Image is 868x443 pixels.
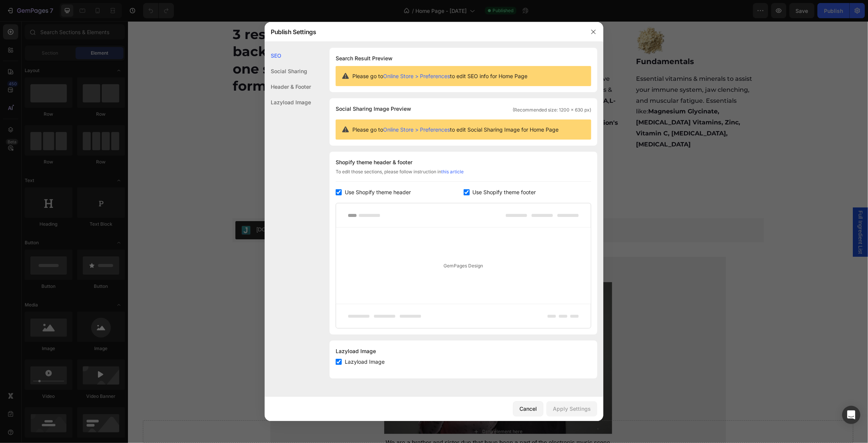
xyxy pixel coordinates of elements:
a: Online Store > Preferences [383,126,450,133]
div: Header & Footer [265,79,311,94]
span: Lazyload Image [345,357,385,366]
div: GemPages Design [336,228,591,304]
div: To edit those sections, please follow instruction in [336,168,591,182]
div: Lazyload Image [265,94,311,110]
span: Please go to to edit SEO info for Home Page [352,72,527,80]
strong: L-Theanine, L-[MEDICAL_DATA], [PERSON_NAME], [PERSON_NAME], & [PERSON_NAME]. [240,97,362,126]
img: gempages_540046747133543329-20bfc808-456d-4c0b-bd35-a75fd7ad04f9.jpg [256,261,484,413]
strong: GABA, [296,97,316,104]
h2: Mood Elevating [239,34,367,45]
strong: [MEDICAL_DATA] Vitamins, Zinc, Vitamin C, [MEDICAL_DATA], [MEDICAL_DATA] [508,97,612,127]
strong: NAC [452,76,466,83]
img: gempages_540046747133543329-c7aa7155-e891-4b10-b1a9-78161369a98b.jpg [239,4,269,34]
span: Please go to to edit Social Sharing Image for Home Page [352,126,559,134]
a: this article [441,169,464,174]
h2: Customer Reviews [104,164,636,178]
span: Social Sharing Image Preview [336,104,411,113]
div: Apply Settings [553,405,591,413]
div: Cancel [519,405,537,413]
strong: Glutathione [413,76,450,83]
span: Our Story [341,242,399,256]
span: Full Ingredient List [729,189,736,232]
img: gempages_540046747133543329-d9ce91e1-53a7-4ca1-be84-9a2321f933ad.jpg [508,4,538,35]
strong: Magnesium Glycinate, [521,86,592,94]
p: Boost your [MEDICAL_DATA] and [MEDICAL_DATA], improving your mood and your sleep. Premium neurotr... [240,52,366,128]
div: SEO [265,48,311,63]
h2: 3 research backed blends: one simple formula. [104,4,233,74]
div: Shopify theme header & footer [336,158,591,167]
div: Drop element here [355,407,395,413]
h2: Fundamentals [508,35,636,46]
p: Essential vitamins & minerals to assist your immune system, jaw clenching, and muscular fatigue. ... [508,52,635,129]
span: (Recommended size: 1200 x 630 px) [513,107,591,113]
img: gempages_540046747133543329-213acf28-7df7-410a-bfad-1a4d5562c75d.jpg [373,4,404,35]
button: Apply Settings [546,401,597,416]
h2: Neuro-Replenish [373,35,502,46]
div: Social Sharing [265,63,311,79]
h1: Search Result Preview [336,54,591,63]
div: Open Intercom Messenger [842,406,860,424]
button: Judge.me - Reviews Carousel [107,200,225,218]
button: Cancel [513,401,543,416]
span: Use Shopify theme footer [473,188,536,197]
div: Lazyload Image [336,347,591,356]
img: Judgeme.png [114,204,123,214]
strong: [MEDICAL_DATA] [240,97,294,104]
span: Use Shopify theme header [345,188,411,197]
p: Support brain health and cognitive repair with premium antioxidants & extracts like: , , , [374,52,501,118]
strong: ALA [467,76,480,83]
div: Publish Settings [265,22,584,42]
div: [DOMAIN_NAME] - Reviews Carousel [129,204,219,212]
a: Online Store > Preferences [383,73,450,79]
